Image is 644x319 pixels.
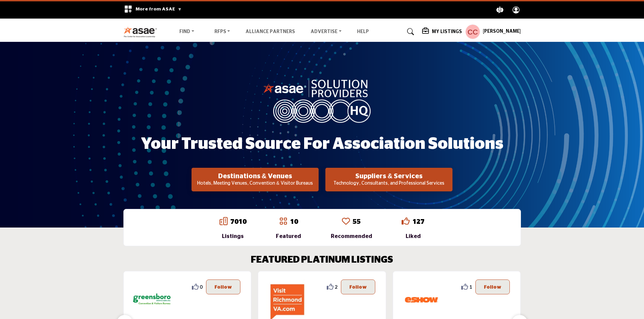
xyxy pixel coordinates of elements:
[200,283,203,290] span: 0
[401,26,418,37] a: Search
[219,232,246,240] div: Listings
[432,29,462,35] h5: My Listings
[412,218,425,225] a: 127
[245,29,295,34] a: Alliance Partners
[353,218,361,225] a: 55
[175,27,199,36] a: Find
[465,24,480,39] button: Show hide supplier dropdown
[141,134,503,155] h1: Your Trusted Source for Association Solutions
[210,27,235,36] a: RFPs
[214,283,232,291] p: Follow
[120,1,186,19] div: More from ASAE
[335,283,338,290] span: 2
[306,27,346,36] a: Advertise
[194,172,317,180] h2: Destinations & Venues
[123,26,161,37] img: Site Logo
[192,168,319,191] button: Destinations & Venues Hotels, Meeting Venues, Convention & Visitor Bureaus
[331,232,372,240] div: Recommended
[327,180,450,187] p: Technology, Consultants, and Professional Services
[206,280,240,294] button: Follow
[251,255,393,266] h2: FEATURED PLATINUM LISTINGS
[349,283,367,291] p: Follow
[276,232,301,240] div: Featured
[475,280,510,294] button: Follow
[483,28,521,35] h5: [PERSON_NAME]
[422,28,462,36] div: My Listings
[342,217,350,227] a: Go to Recommended
[357,29,369,34] a: Help
[484,283,501,291] p: Follow
[402,232,425,240] div: Liked
[325,168,452,191] button: Suppliers & Services Technology, Consultants, and Professional Services
[263,78,381,123] img: image
[469,283,472,290] span: 1
[194,180,317,187] p: Hotels, Meeting Venues, Convention & Visitor Bureaus
[402,217,410,225] i: Go to Liked
[290,218,298,225] a: 10
[279,217,287,227] a: Go to Featured
[341,280,375,294] button: Follow
[230,218,246,225] a: 7010
[327,172,450,180] h2: Suppliers & Services
[136,7,182,11] span: More from ASAE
